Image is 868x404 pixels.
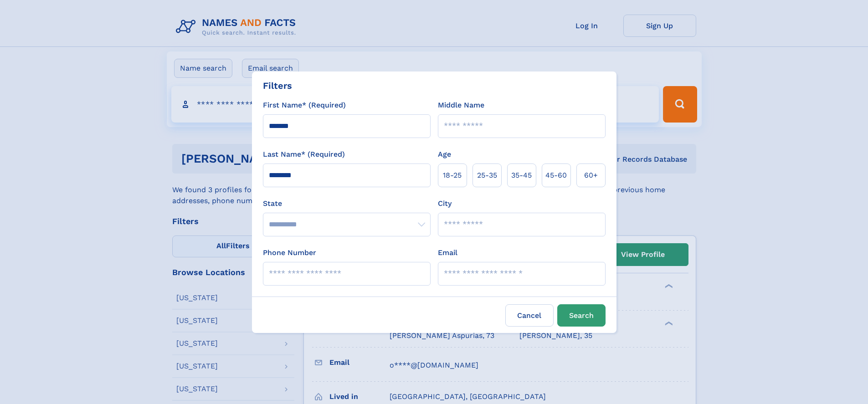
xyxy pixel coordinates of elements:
[438,247,457,258] label: Email
[263,247,316,258] label: Phone Number
[438,100,484,111] label: Middle Name
[505,304,554,327] label: Cancel
[263,198,431,209] label: State
[477,170,497,181] span: 25‑35
[263,79,292,92] div: Filters
[438,149,451,160] label: Age
[443,170,462,181] span: 18‑25
[557,304,606,327] button: Search
[584,170,598,181] span: 60+
[545,170,567,181] span: 45‑60
[438,198,452,209] label: City
[263,149,345,160] label: Last Name* (Required)
[511,170,532,181] span: 35‑45
[263,100,346,111] label: First Name* (Required)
